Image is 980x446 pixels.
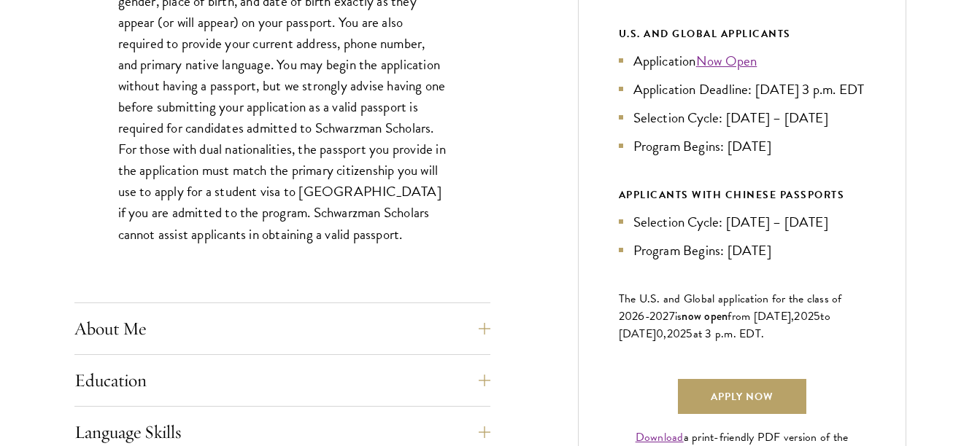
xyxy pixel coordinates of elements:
a: Now Open [696,50,757,71]
div: APPLICANTS WITH CHINESE PASSPORTS [619,186,865,204]
span: from [DATE], [728,308,794,325]
span: , [663,325,666,343]
button: About Me [74,311,490,346]
span: -202 [645,308,669,325]
span: at 3 p.m. EDT. [693,325,765,343]
li: Selection Cycle: [DATE] – [DATE] [619,107,865,128]
span: is [675,308,682,325]
li: Program Begins: [DATE] [619,240,865,261]
span: now open [682,308,728,324]
li: Selection Cycle: [DATE] – [DATE] [619,211,865,232]
span: 202 [794,308,814,325]
a: Apply Now [678,379,806,414]
li: Application [619,50,865,71]
button: Education [74,363,490,398]
span: 7 [669,308,675,325]
span: 6 [638,308,644,325]
a: Download [636,429,684,446]
span: 0 [656,325,663,343]
li: Program Begins: [DATE] [619,136,865,157]
span: The U.S. and Global application for the class of 202 [619,290,842,325]
span: 5 [814,308,820,325]
div: U.S. and Global Applicants [619,25,865,43]
span: 5 [686,325,692,343]
span: to [DATE] [619,308,830,343]
span: 202 [667,325,687,343]
li: Application Deadline: [DATE] 3 p.m. EDT [619,79,865,100]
